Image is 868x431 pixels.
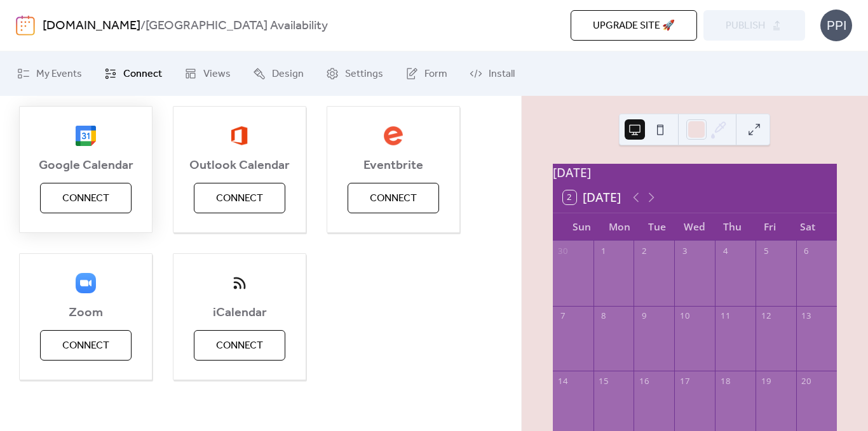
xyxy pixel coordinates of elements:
[348,183,439,213] button: Connect
[593,18,675,34] span: Upgrade site 🚀
[216,191,263,206] span: Connect
[40,330,132,361] button: Connect
[820,10,852,41] div: PPI
[173,305,306,321] span: iCalendar
[62,191,109,206] span: Connect
[383,126,403,146] img: eventbrite
[173,158,306,173] span: Outlook Calendar
[76,273,96,293] img: zoom
[175,56,240,91] a: Views
[345,67,383,82] span: Settings
[62,338,109,354] span: Connect
[231,126,248,146] img: outlook
[424,67,447,82] span: Form
[36,67,82,82] span: My Events
[123,67,162,82] span: Connect
[460,56,524,91] a: Install
[20,305,152,321] span: Zoom
[316,56,393,91] a: Settings
[146,14,328,38] b: [GEOGRAPHIC_DATA] Availability
[489,67,515,82] span: Install
[20,158,152,173] span: Google Calendar
[40,183,132,213] button: Connect
[95,56,172,91] a: Connect
[203,67,231,82] span: Views
[243,56,313,91] a: Design
[216,338,263,354] span: Connect
[194,183,285,213] button: Connect
[194,330,285,361] button: Connect
[396,56,457,91] a: Form
[229,273,250,293] img: ical
[16,15,35,36] img: logo
[8,56,92,91] a: My Events
[76,126,96,146] img: google
[140,14,146,38] b: /
[370,191,417,206] span: Connect
[327,158,459,173] span: Eventbrite
[272,67,304,82] span: Design
[43,14,140,38] a: [DOMAIN_NAME]
[571,10,697,41] button: Upgrade site 🚀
